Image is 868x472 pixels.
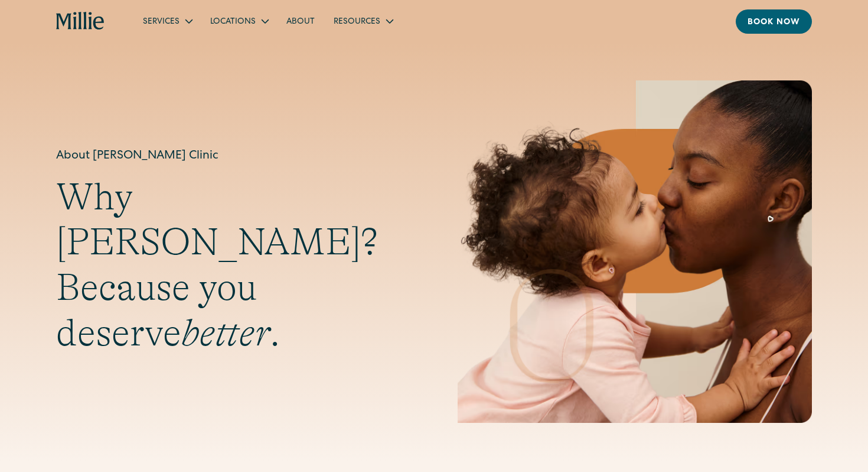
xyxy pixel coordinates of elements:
a: Book now [736,9,812,34]
img: Mother and baby sharing a kiss, highlighting the emotional bond and nurturing care at the heart o... [458,80,812,423]
div: Resources [334,16,380,28]
div: Locations [201,11,277,31]
div: Resources [324,11,402,31]
h2: Why [PERSON_NAME]? Because you deserve . [56,174,410,356]
h1: About [PERSON_NAME] Clinic [56,147,410,165]
a: About [277,11,324,31]
em: better [181,312,270,354]
div: Locations [210,16,256,28]
a: home [56,12,105,31]
div: Services [143,16,180,28]
div: Services [133,11,201,31]
div: Book now [748,17,800,29]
